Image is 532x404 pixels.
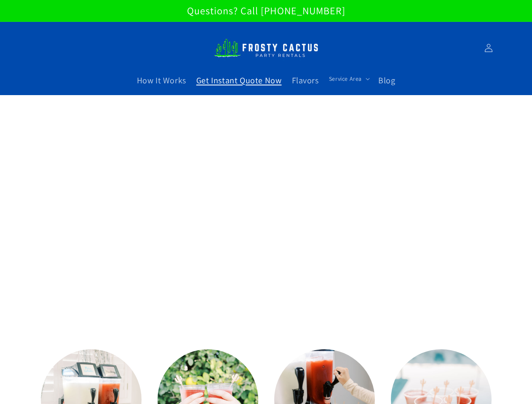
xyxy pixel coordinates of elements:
img: Frosty Cactus Margarita machine rentals Slushy machine rentals dirt soda dirty slushies [214,34,319,62]
span: Blog [378,75,395,86]
span: Service Area [329,75,362,82]
span: Flavors [292,75,319,86]
summary: Service Area [324,70,373,88]
span: How It Works [137,75,186,86]
a: Blog [373,70,400,91]
span: Get Instant Quote Now [196,75,282,86]
a: How It Works [132,70,191,91]
a: Flavors [287,70,324,91]
a: Get Instant Quote Now [191,70,287,91]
